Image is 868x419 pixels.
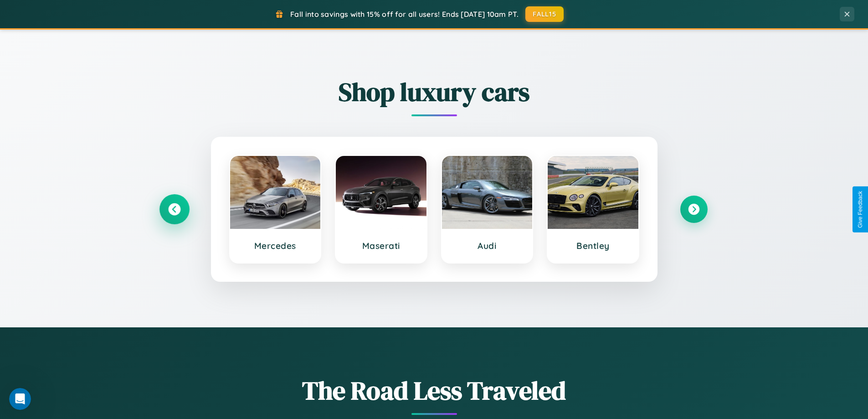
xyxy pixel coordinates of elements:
h2: Shop luxury cars [161,74,708,109]
span: Fall into savings with 15% off for all users! Ends [DATE] 10am PT. [290,10,519,19]
h3: Mercedes [239,240,312,251]
h3: Maserati [345,240,417,251]
div: Give Feedback [857,191,863,228]
button: FALL15 [525,6,564,22]
h3: Bentley [557,240,629,251]
h3: Audi [451,240,524,251]
iframe: Intercom live chat [9,388,31,410]
h1: The Road Less Traveled [161,373,708,408]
